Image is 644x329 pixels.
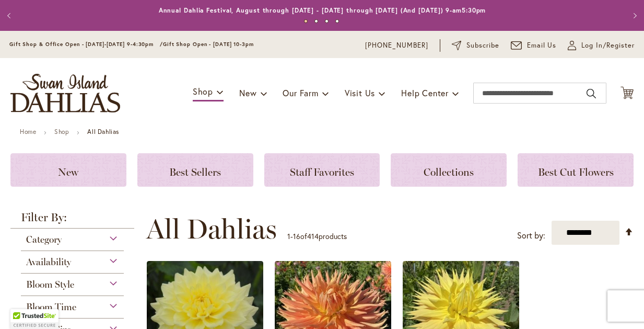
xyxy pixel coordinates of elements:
a: store logo [10,74,120,112]
span: Gift Shop & Office Open - [DATE]-[DATE] 9-4:30pm / [9,41,163,48]
a: Email Us [511,40,557,51]
span: 1 [287,231,290,241]
a: Subscribe [452,40,499,51]
a: Staff Favorites [264,153,380,187]
span: New [239,87,256,98]
span: Gift Shop Open - [DATE] 10-3pm [163,41,254,48]
span: Staff Favorites [290,166,354,178]
span: 16 [293,231,300,241]
div: TrustedSite Certified [10,309,58,329]
span: Email Us [527,40,557,51]
span: Collections [424,166,474,178]
a: Collections [391,153,507,187]
p: - of products [287,228,347,245]
button: 4 of 4 [335,19,339,23]
span: 414 [307,231,319,241]
a: Shop [54,128,69,135]
span: Bloom Style [26,279,74,290]
strong: Filter By: [10,212,134,229]
label: Sort by: [517,226,545,245]
a: Home [20,128,36,135]
button: 3 of 4 [325,19,329,23]
a: Best Cut Flowers [518,153,634,187]
a: New [10,153,126,187]
span: Bloom Time [26,301,76,313]
strong: All Dahlias [87,128,119,135]
span: Our Farm [283,87,318,98]
span: Subscribe [466,40,499,51]
span: Help Center [401,87,449,98]
button: 1 of 4 [304,19,308,23]
a: Best Sellers [137,153,253,187]
span: Category [26,234,62,245]
span: Best Sellers [169,166,221,178]
button: Next [623,5,644,26]
a: [PHONE_NUMBER] [365,40,428,51]
a: Log In/Register [568,40,635,51]
span: New [58,166,78,178]
span: Visit Us [345,87,375,98]
span: Log In/Register [581,40,635,51]
span: Availability [26,256,71,268]
span: Shop [193,86,213,97]
span: All Dahlias [146,213,277,245]
button: 2 of 4 [314,19,318,23]
span: Best Cut Flowers [538,166,614,178]
a: Annual Dahlia Festival, August through [DATE] - [DATE] through [DATE] (And [DATE]) 9-am5:30pm [159,6,486,14]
